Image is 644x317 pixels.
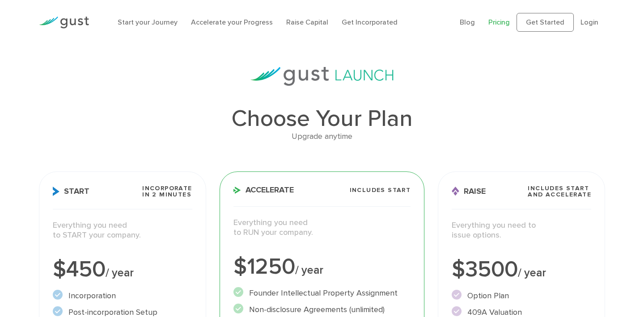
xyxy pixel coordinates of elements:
[342,18,398,26] a: Get Incorporated
[452,259,591,281] div: $3500
[39,107,605,130] h1: Choose Your Plan
[191,18,273,26] a: Accelerate your Progress
[142,185,192,198] span: Incorporate in 2 Minutes
[528,185,591,198] span: Includes START and ACCELERATE
[518,266,546,279] span: / year
[250,67,394,86] img: gust-launch-logos.svg
[452,187,486,196] span: Raise
[460,18,475,26] a: Blog
[118,18,178,26] a: Start your Journey
[53,221,192,241] p: Everything you need to START your company.
[350,187,411,193] span: Includes START
[53,290,192,302] li: Incorporation
[452,290,591,302] li: Option Plan
[53,187,89,196] span: Start
[233,218,411,238] p: Everything you need to RUN your company.
[286,18,328,26] a: Raise Capital
[53,187,59,196] img: Start Icon X2
[488,18,510,26] a: Pricing
[517,13,574,32] a: Get Started
[39,17,89,29] img: Gust Logo
[233,187,241,194] img: Accelerate Icon
[39,130,605,143] div: Upgrade anytime
[233,256,411,278] div: $1250
[233,287,411,299] li: Founder Intellectual Property Assignment
[233,186,294,194] span: Accelerate
[295,263,323,277] span: / year
[452,187,459,196] img: Raise Icon
[233,304,411,316] li: Non-disclosure Agreements (unlimited)
[452,221,591,241] p: Everything you need to issue options.
[53,259,192,281] div: $450
[106,266,134,279] span: / year
[580,18,598,26] a: Login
